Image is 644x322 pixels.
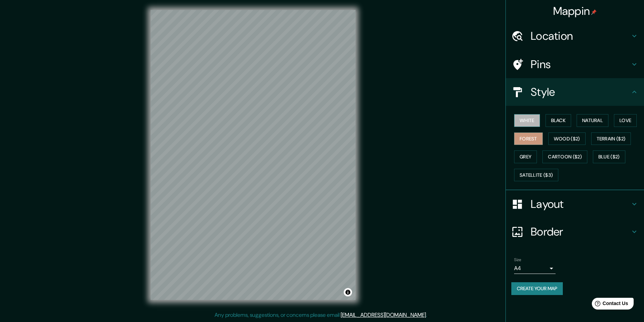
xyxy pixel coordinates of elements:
div: . [427,311,428,319]
button: Forest [514,132,543,145]
h4: Pins [531,57,630,71]
h4: Location [531,29,630,43]
button: Black [546,114,571,127]
div: Location [506,22,644,50]
h4: Layout [531,197,630,211]
label: Size [514,257,521,263]
div: A4 [514,263,556,274]
div: Style [506,78,644,106]
div: Layout [506,190,644,218]
button: Cartoon ($2) [542,150,587,163]
button: Natural [577,114,608,127]
h4: Border [531,225,630,239]
p: Any problems, suggestions, or concerns please email . [215,311,427,319]
div: Pins [506,50,644,78]
div: . [428,311,429,319]
button: White [514,114,540,127]
img: pin-icon.png [591,9,597,15]
button: Wood ($2) [548,132,586,145]
button: Create your map [511,282,563,295]
button: Toggle attribution [344,288,352,296]
button: Satellite ($3) [514,169,558,182]
div: Border [506,218,644,246]
a: [EMAIL_ADDRESS][DOMAIN_NAME] [341,311,426,319]
iframe: Help widget launcher [583,295,636,314]
button: Love [614,114,637,127]
button: Terrain ($2) [591,132,631,145]
button: Grey [514,150,537,163]
canvas: Map [151,10,356,300]
h4: Style [531,85,630,99]
button: Blue ($2) [593,150,625,163]
h4: Mappin [553,4,597,18]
